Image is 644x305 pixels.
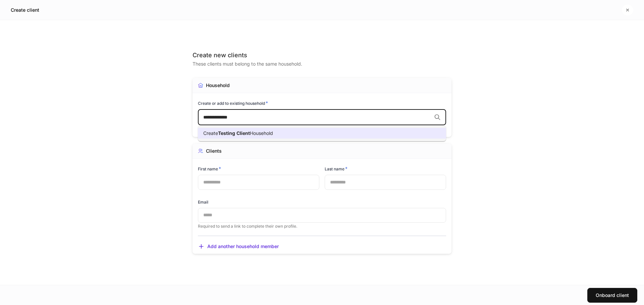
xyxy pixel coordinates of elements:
button: Add another household member [198,243,279,250]
div: Onboard client [596,293,629,298]
span: Create [203,130,218,136]
div: Clients [206,148,222,154]
span: Household [250,130,273,136]
h6: First name [198,165,221,172]
div: Household [206,82,230,89]
span: Testing [218,130,235,136]
div: Create new clients [193,51,451,59]
button: Onboard client [587,288,637,303]
h6: Last name [325,165,347,172]
span: Client [236,130,250,136]
h6: Email [198,199,208,205]
h6: Create or add to existing household [198,100,268,106]
h5: Create client [11,7,39,13]
p: Required to send a link to complete their own profile. [198,224,446,229]
div: These clients must belong to the same household. [193,59,451,67]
